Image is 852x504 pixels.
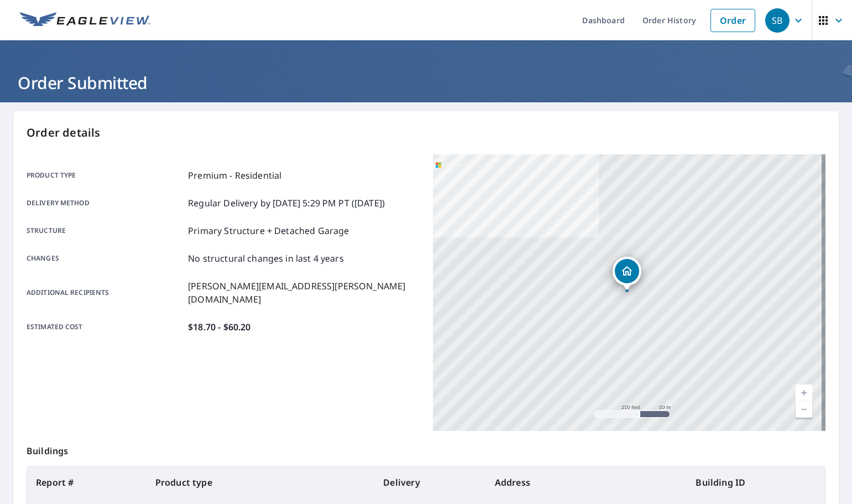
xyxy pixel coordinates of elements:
[13,71,839,94] h1: Order Submitted
[27,224,184,237] p: Structure
[147,467,375,498] th: Product type
[188,169,281,182] p: Premium - Residential
[613,257,641,291] div: Dropped pin, building 1, Residential property, 3500 Kimo Way Auburn, CA 95602
[27,320,184,334] p: Estimated cost
[188,320,250,334] p: $18.70 - $60.20
[27,467,147,498] th: Report #
[796,401,812,418] a: Current Level 17, Zoom Out
[687,467,825,498] th: Building ID
[27,196,184,210] p: Delivery method
[27,431,825,466] p: Buildings
[374,467,485,498] th: Delivery
[188,224,349,237] p: Primary Structure + Detached Garage
[20,12,150,29] img: EV Logo
[27,124,825,141] p: Order details
[27,252,184,265] p: Changes
[188,252,344,265] p: No structural changes in last 4 years
[188,279,419,306] p: [PERSON_NAME][EMAIL_ADDRESS][PERSON_NAME][DOMAIN_NAME]
[486,467,687,498] th: Address
[765,8,790,33] div: SB
[710,9,755,32] a: Order
[27,279,184,306] p: Additional recipients
[796,385,812,401] a: Current Level 17, Zoom In
[188,196,385,210] p: Regular Delivery by [DATE] 5:29 PM PT ([DATE])
[27,169,184,182] p: Product type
